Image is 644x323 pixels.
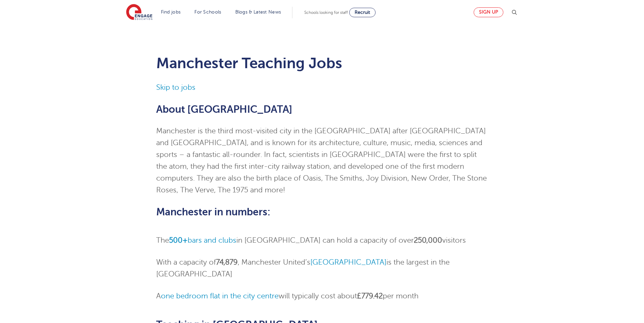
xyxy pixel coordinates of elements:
a: For Schools [194,9,221,15]
span: Recruit [355,10,370,15]
a: Recruit [349,8,376,17]
h2: About [GEOGRAPHIC_DATA] [156,104,488,115]
img: Engage Education [126,4,152,21]
h1: Manchester Teaching Jobs [156,55,488,72]
a: Blogs & Latest News [235,9,281,15]
strong: 74,879 [216,258,238,266]
strong: 500+ [169,236,188,244]
a: one bedroom flat in the city centre [161,292,279,300]
li: A will typically cost about per month [156,290,488,302]
li: The in [GEOGRAPHIC_DATA] can hold a capacity of over visitors [156,235,488,246]
strong: £779.42 [357,292,383,300]
a: Find jobs [161,9,181,15]
span: Schools looking for staff [304,10,348,15]
a: Skip to jobs [156,83,195,91]
h2: Manchester in numbers: [156,206,488,218]
strong: 250,000 [414,236,442,244]
a: Sign up [474,7,503,17]
a: [GEOGRAPHIC_DATA] [310,258,386,266]
li: With a capacity of , Manchester United’s is the largest in the [GEOGRAPHIC_DATA] [156,257,488,280]
a: 500+bars and clubs [169,236,236,244]
p: Manchester is the third most-visited city in the [GEOGRAPHIC_DATA] after [GEOGRAPHIC_DATA] and [G... [156,125,488,196]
